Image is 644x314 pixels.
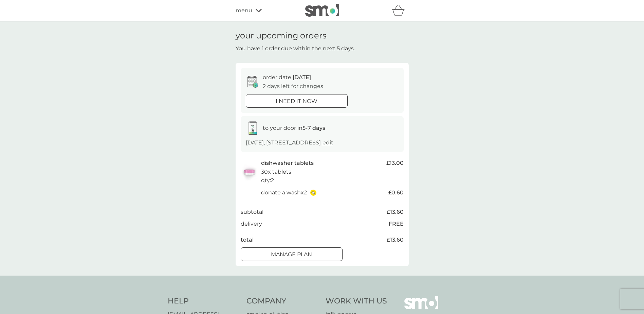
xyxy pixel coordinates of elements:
[293,74,311,81] span: [DATE]
[241,220,262,228] p: delivery
[305,4,339,17] img: smol
[326,296,387,307] h4: Work With Us
[276,97,317,106] p: i need it now
[261,168,291,176] p: 30x tablets
[271,250,312,259] p: Manage plan
[323,139,333,146] a: edit
[246,296,319,307] h4: Company
[263,73,311,82] p: order date
[241,208,263,216] p: subtotal
[392,4,409,17] div: basket
[387,208,404,216] span: £13.60
[389,220,404,228] p: FREE
[246,138,333,147] p: [DATE], [STREET_ADDRESS]
[261,176,274,185] p: qty : 2
[263,125,325,131] span: to your door in
[387,235,404,244] span: £13.60
[168,296,240,307] h4: Help
[261,188,307,197] p: donate a wash x 2
[236,6,252,15] span: menu
[246,94,348,108] button: i need it now
[261,159,314,168] p: dishwasher tablets
[236,44,355,53] p: You have 1 order due within the next 5 days.
[241,235,254,244] p: total
[386,159,404,168] span: £13.00
[241,247,343,261] button: Manage plan
[302,125,325,131] strong: 5-7 days
[388,188,404,197] span: £0.60
[263,82,323,91] p: 2 days left for changes
[236,31,327,41] h1: your upcoming orders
